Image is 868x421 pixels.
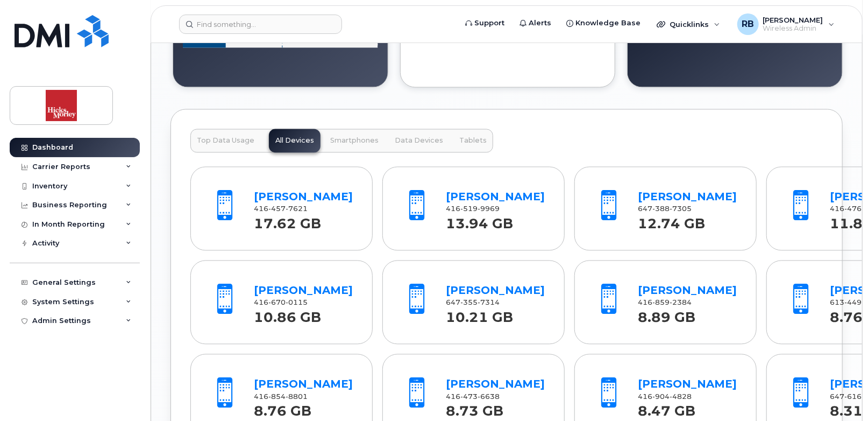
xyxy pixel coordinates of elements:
[638,304,696,326] strong: 8.89 GB
[254,299,308,307] span: 416
[254,378,353,391] a: [PERSON_NAME]
[269,205,286,213] span: 457
[388,129,450,153] button: Data Devices
[845,205,862,213] span: 476
[653,205,670,213] span: 388
[670,299,692,307] span: 2384
[512,12,559,34] a: Alerts
[638,205,692,213] span: 647
[670,205,692,213] span: 7305
[461,299,478,307] span: 355
[474,18,504,29] span: Support
[670,393,692,401] span: 4828
[446,378,545,391] a: [PERSON_NAME]
[845,299,862,307] span: 449
[446,284,545,297] a: [PERSON_NAME]
[286,299,308,307] span: 0115
[638,191,737,204] a: [PERSON_NAME]
[179,15,342,34] input: Find something...
[446,393,500,401] span: 416
[638,284,737,297] a: [PERSON_NAME]
[330,137,379,145] span: Smartphones
[254,210,322,232] strong: 17.62 GB
[529,18,551,29] span: Alerts
[575,18,641,29] span: Knowledge Base
[638,378,737,391] a: [PERSON_NAME]
[446,304,514,326] strong: 10.21 GB
[478,299,500,307] span: 7314
[638,393,692,401] span: 416
[395,137,443,145] span: Data Devices
[670,20,709,29] span: Quicklinks
[653,393,670,401] span: 904
[254,205,308,213] span: 416
[446,397,504,419] strong: 8.73 GB
[559,12,648,34] a: Knowledge Base
[653,299,670,307] span: 859
[446,191,545,204] a: [PERSON_NAME]
[638,397,696,419] strong: 8.47 GB
[478,205,500,213] span: 9969
[324,129,385,153] button: Smartphones
[446,205,500,213] span: 416
[459,137,487,145] span: Tablets
[730,13,842,35] div: Ranjith Baskaran
[254,397,312,419] strong: 8.76 GB
[742,18,754,31] span: RB
[638,210,706,232] strong: 12.74 GB
[269,299,286,307] span: 670
[763,16,823,24] span: [PERSON_NAME]
[461,205,478,213] span: 519
[286,205,308,213] span: 7621
[286,393,308,401] span: 8801
[197,137,254,145] span: Top Data Usage
[461,393,478,401] span: 473
[763,24,823,33] span: Wireless Admin
[453,129,493,153] button: Tablets
[446,299,500,307] span: 647
[638,299,692,307] span: 416
[254,191,353,204] a: [PERSON_NAME]
[649,13,728,35] div: Quicklinks
[254,304,322,326] strong: 10.86 GB
[821,374,860,413] iframe: Messenger Launcher
[478,393,500,401] span: 6638
[269,393,286,401] span: 854
[254,393,308,401] span: 416
[190,129,261,153] button: Top Data Usage
[446,210,514,232] strong: 13.94 GB
[458,12,512,34] a: Support
[254,284,353,297] a: [PERSON_NAME]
